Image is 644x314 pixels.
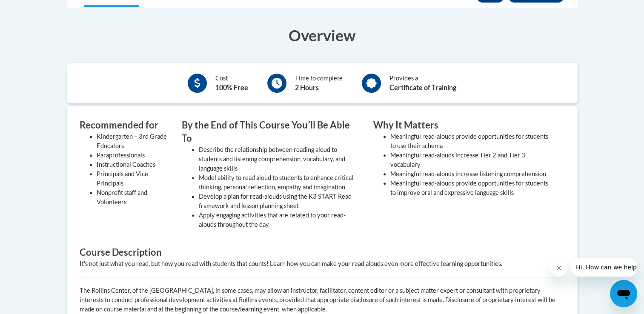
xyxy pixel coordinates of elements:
li: Model ability to read aloud to students to enhance critical thinking, personal reflection, empath... [199,173,361,192]
li: Apply engaging activities that are related to your read-alouds throughout the day [199,211,361,229]
li: Nonprofit staff and Volunteers [97,188,169,207]
li: Instructional Coaches [97,160,169,169]
li: Kindergarten – 3rd Grade Educators [97,132,169,151]
iframe: Message from company [571,258,637,277]
li: Meaningful read-alouds provide opportunities for students to use their schema [390,132,552,151]
h3: Why It Matters [373,119,552,132]
h3: Course Description [80,246,565,259]
div: It's not just what you read, but how you read with students that counts! Learn how you can make y... [80,259,565,268]
li: Paraprofessionals [97,151,169,160]
iframe: Button to launch messaging window [610,280,637,307]
li: Principals and Vice Principals [97,169,169,188]
li: Meaningful read-alouds provide opportunities for students to improve oral and expressive language... [390,179,552,197]
li: Meaningful read-alouds increase listening comprehension [390,169,552,179]
span: Hi. How can we help? [5,6,69,13]
b: 2 Hours [295,83,319,91]
p: The Rollins Center, of the [GEOGRAPHIC_DATA], in some cases, may allow an instructor, facilitator... [80,286,565,314]
div: Time to complete [295,74,343,93]
b: 100% Free [215,83,248,91]
h3: By the End of This Course Youʹll Be Able To [182,119,361,145]
h3: Recommended for [80,119,169,132]
li: Develop a plan for read-alouds using the K3 START Read framework and lesson planning sheet [199,192,361,211]
li: Describe the relationship between reading aloud to students and listening comprehension, vocabula... [199,145,361,173]
h3: Overview [67,25,578,46]
b: Certificate of Training [389,83,456,91]
li: Meaningful read-alouds increase Tier 2 and Tier 3 vocabulary [390,151,552,169]
iframe: Close message [550,260,567,277]
div: Provides a [389,74,456,93]
div: Cost [215,74,248,93]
